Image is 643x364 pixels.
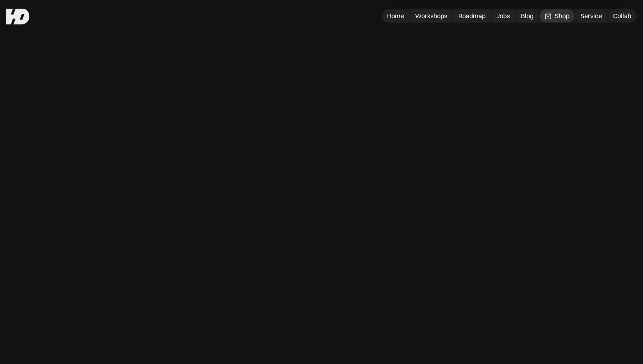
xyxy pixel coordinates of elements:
div: Jobs [497,12,510,20]
a: Service [576,9,607,22]
div: Collab [613,12,631,20]
div: Service [580,12,602,20]
a: Home [382,9,409,22]
a: Collab [608,9,636,22]
a: Blog [516,9,538,22]
div: Blog [521,12,534,20]
div: Home [387,12,404,20]
a: Roadmap [454,9,490,22]
div: Roadmap [458,12,485,20]
div: Workshops [415,12,447,20]
a: Workshops [410,9,452,22]
a: Shop [540,9,574,22]
div: Shop [555,12,569,20]
a: Jobs [492,9,515,22]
